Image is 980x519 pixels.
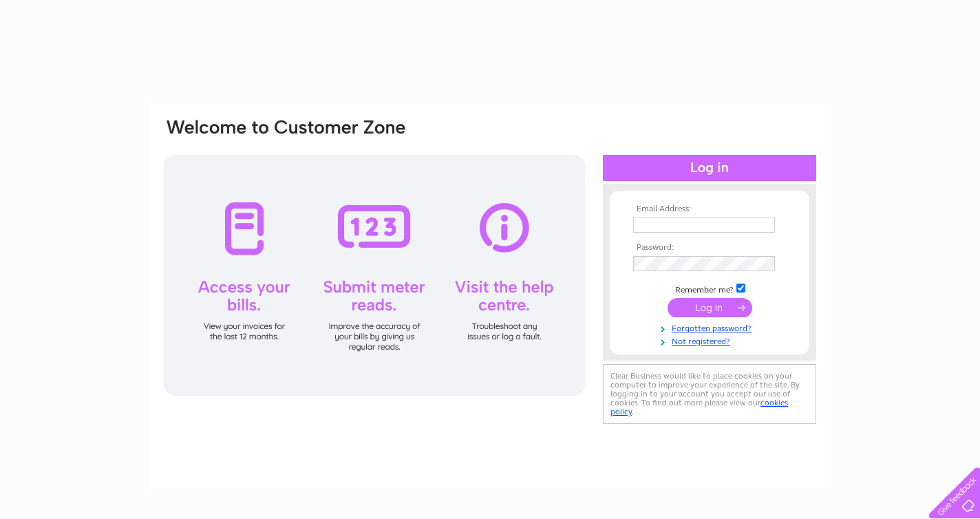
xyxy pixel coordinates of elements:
[633,334,789,347] a: Not registered?
[633,321,789,334] a: Forgotten password?
[668,298,752,317] input: Submit
[630,243,789,253] th: Password:
[630,282,789,295] td: Remember me?
[630,204,789,214] th: Email Address:
[610,398,788,416] a: cookies policy
[603,364,816,424] div: Clear Business would like to place cookies on your computer to improve your experience of the sit...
